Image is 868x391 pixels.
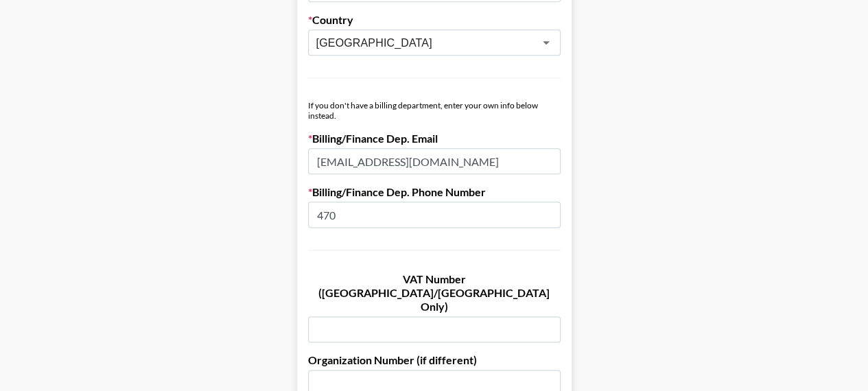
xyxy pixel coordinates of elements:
label: Country [308,13,561,27]
label: Organization Number (if different) [308,353,561,367]
label: Billing/Finance Dep. Phone Number [308,185,561,199]
button: Open [537,33,556,52]
label: VAT Number ([GEOGRAPHIC_DATA]/[GEOGRAPHIC_DATA] Only) [308,272,561,313]
label: Billing/Finance Dep. Email [308,132,561,145]
div: If you don't have a billing department, enter your own info below instead. [308,100,561,121]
